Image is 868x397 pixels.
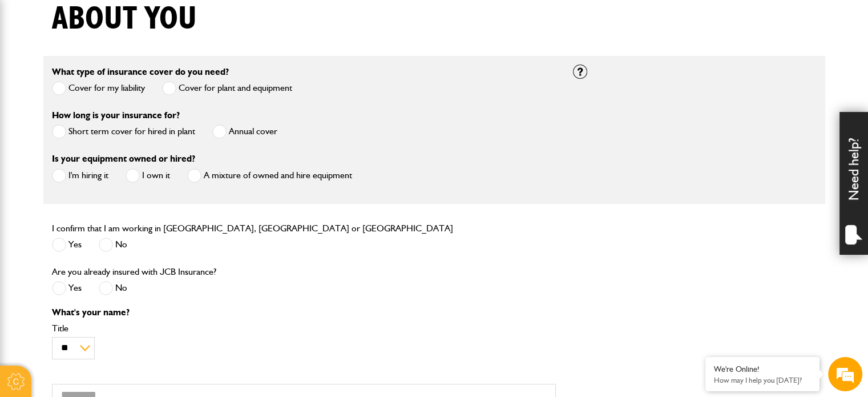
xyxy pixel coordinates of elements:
[99,281,127,295] label: No
[52,111,180,120] label: How long is your insurance for?
[52,324,556,333] label: Title
[52,224,453,233] label: I confirm that I am working in [GEOGRAPHIC_DATA], [GEOGRAPHIC_DATA] or [GEOGRAPHIC_DATA]
[52,81,145,95] label: Cover for my liability
[52,169,108,183] label: I'm hiring it
[52,281,82,295] label: Yes
[52,125,195,139] label: Short term cover for hired in plant
[839,112,868,255] div: Need help?
[52,238,82,252] label: Yes
[52,308,556,317] p: What's your name?
[99,238,127,252] label: No
[52,154,195,163] label: Is your equipment owned or hired?
[52,267,216,276] label: Are you already insured with JCB Insurance?
[187,169,352,183] label: A mixture of owned and hire equipment
[162,81,292,95] label: Cover for plant and equipment
[714,376,811,384] p: How may I help you today?
[714,364,811,374] div: We're Online!
[126,169,170,183] label: I own it
[212,125,277,139] label: Annual cover
[52,67,229,77] label: What type of insurance cover do you need?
